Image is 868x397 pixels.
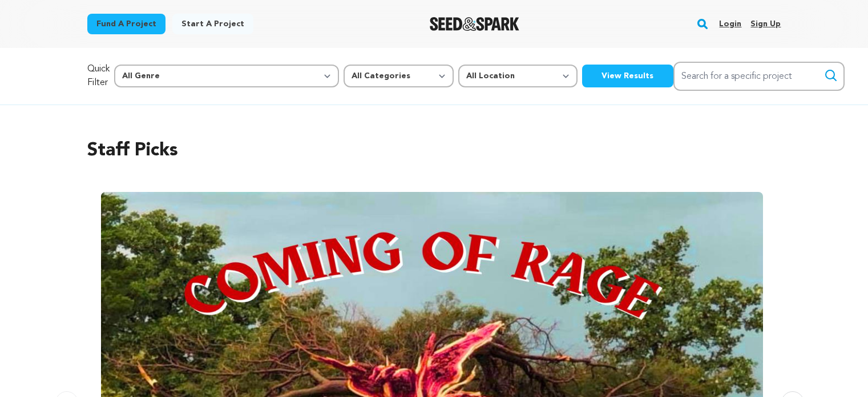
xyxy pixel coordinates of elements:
button: View Results [582,65,673,87]
a: Login [719,15,741,33]
a: Fund a project [87,14,165,34]
h2: Staff Picks [87,137,781,165]
a: Start a project [172,14,253,34]
a: Seed&Spark Homepage [430,17,519,31]
img: Seed&Spark Logo Dark Mode [430,17,519,31]
a: Sign up [750,15,781,33]
input: Search for a specific project [673,62,845,91]
p: Quick Filter [87,62,110,90]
